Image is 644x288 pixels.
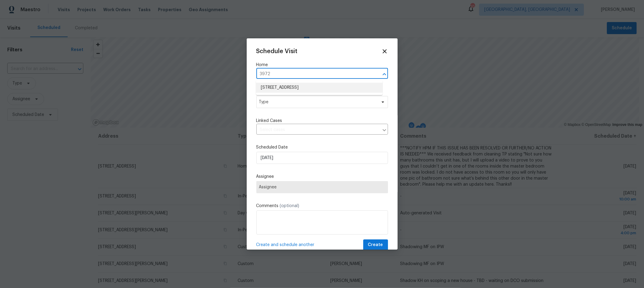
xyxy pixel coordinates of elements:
label: Comments [256,203,388,209]
span: Create [368,241,383,249]
button: Close [380,70,389,78]
span: Create and schedule another [256,242,315,248]
span: Schedule Visit [256,48,298,54]
span: Assignee [259,185,385,190]
span: Close [381,48,388,55]
span: Linked Cases [256,118,282,124]
button: Create [363,239,388,251]
label: Home [256,62,388,68]
input: Select cases [256,125,379,135]
span: (optional) [280,204,300,208]
li: [STREET_ADDRESS] [256,83,383,93]
input: Enter in an address [256,69,371,79]
input: M/D/YYYY [256,152,388,164]
label: Assignee [256,174,388,180]
label: Scheduled Date [256,144,388,150]
span: Type [259,99,376,105]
